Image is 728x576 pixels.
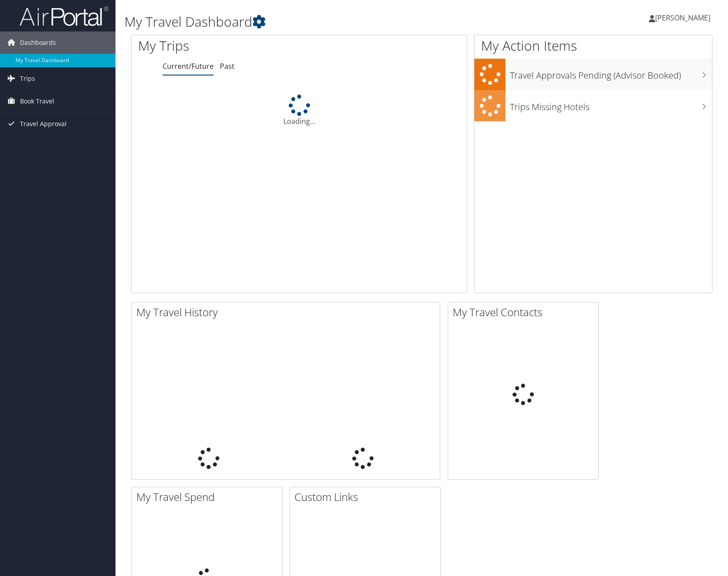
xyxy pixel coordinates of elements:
[649,4,719,31] a: [PERSON_NAME]
[453,305,598,320] h2: My Travel Contacts
[220,61,235,71] a: Past
[136,305,440,320] h2: My Travel History
[474,59,712,90] a: Travel Approvals Pending (Advisor Booked)
[20,68,35,90] span: Trips
[655,13,710,23] span: [PERSON_NAME]
[138,36,321,55] h1: My Trips
[20,6,108,27] img: airportal-logo.png
[20,90,54,112] span: Book Travel
[124,12,521,31] h1: My Travel Dashboard
[510,96,712,113] h3: Trips Missing Hotels
[474,36,712,55] h1: My Action Items
[294,489,440,504] h2: Custom Links
[163,61,214,71] a: Current/Future
[20,113,67,135] span: Travel Approval
[20,32,56,54] span: Dashboards
[131,95,467,127] div: Loading...
[136,489,282,504] h2: My Travel Spend
[510,65,712,82] h3: Travel Approvals Pending (Advisor Booked)
[474,90,712,122] a: Trips Missing Hotels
